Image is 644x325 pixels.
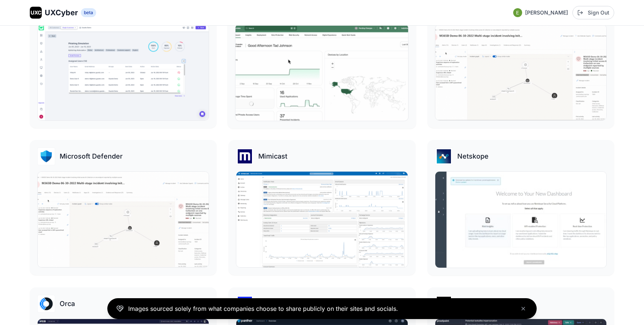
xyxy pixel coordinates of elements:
img: Netskope gallery [435,172,606,268]
span: UXC [31,9,41,16]
img: Microsoft gallery [435,25,606,121]
h3: Netskope [457,151,489,162]
button: Sign Out [572,6,614,19]
img: Microsoft Defender gallery [38,172,209,267]
img: Netskope logo [435,148,452,165]
img: Island gallery [236,24,408,121]
a: Microsoft Defender logoMicrosoft DefenderMicrosoft Defender gallery [30,140,217,275]
span: beta [81,8,96,17]
span: UXCyber [45,7,78,18]
a: Netskope logoNetskopeNetskope gallery [427,140,614,275]
a: Mimicast logoMimicastMimicast gallery [228,140,415,275]
a: UXCUXCyberbeta [30,7,96,19]
img: Mimicast gallery [236,172,407,267]
h3: Mimicast [258,151,287,162]
button: Close banner [519,304,528,313]
img: Profile [513,8,522,17]
img: Guardz gallery [38,25,209,120]
img: Mimicast logo [236,148,253,165]
p: Images sourced solely from what companies choose to share publicly on their sites and socials. [128,304,398,313]
span: [PERSON_NAME] [525,9,568,16]
h3: Microsoft Defender [60,151,123,162]
img: Microsoft Defender logo [38,148,55,165]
